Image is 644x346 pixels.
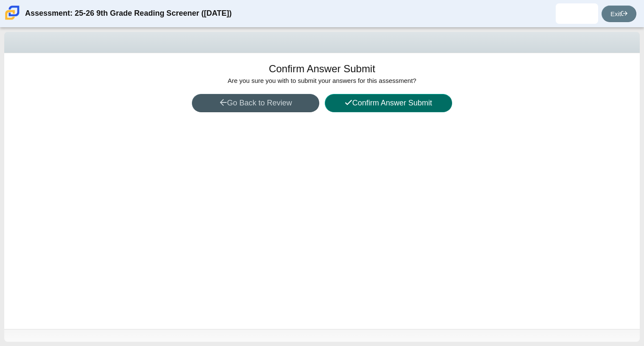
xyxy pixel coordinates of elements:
[192,94,319,112] button: Go Back to Review
[570,7,584,20] img: jalaya.stewart.Knsg5a
[228,77,416,84] span: Are you sure you with to submit your answers for this assessment?
[602,6,636,22] a: Exit
[325,94,452,112] button: Confirm Answer Submit
[3,16,21,23] a: Carmen School of Science & Technology
[25,3,232,24] div: Assessment: 25-26 9th Grade Reading Screener ([DATE])
[269,62,375,76] h1: Confirm Answer Submit
[3,4,21,22] img: Carmen School of Science & Technology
